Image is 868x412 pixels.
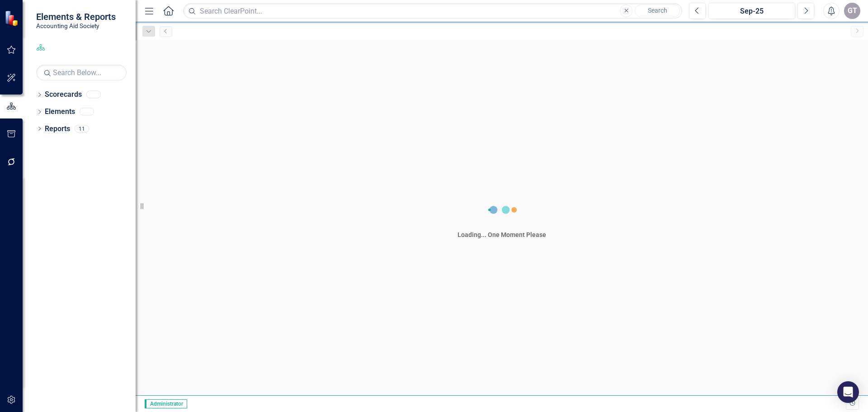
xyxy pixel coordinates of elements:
[145,399,187,408] span: Administrator
[36,65,127,81] input: Search Below...
[458,230,546,239] div: Loading... One Moment Please
[45,107,75,117] a: Elements
[36,11,116,22] span: Elements & Reports
[183,3,682,19] input: Search ClearPoint...
[75,125,89,133] div: 11
[648,7,667,14] span: Search
[36,22,116,29] small: Accounting Aid Society
[837,381,859,403] div: Open Intercom Messenger
[45,124,70,134] a: Reports
[708,3,795,19] button: Sep-25
[635,5,680,17] button: Search
[4,9,21,27] img: ClearPoint Strategy
[844,3,860,19] button: GT
[45,90,82,100] a: Scorecards
[712,6,792,17] div: Sep-25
